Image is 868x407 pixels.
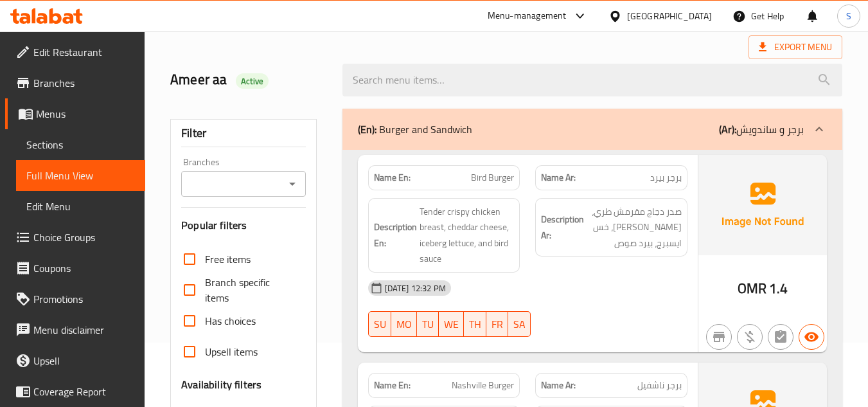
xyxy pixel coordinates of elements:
[26,168,135,183] span: Full Menu View
[486,311,508,337] button: FR
[374,379,411,392] strong: Name En:
[33,44,135,60] span: Edit Restaurant
[799,324,824,350] button: Available
[181,377,261,392] h3: Availability filters
[374,171,411,185] strong: Name En:
[5,98,145,129] a: Menus
[358,122,472,137] p: Burger and Sandwich
[846,9,851,23] span: S
[33,353,135,368] span: Upsell
[769,276,788,301] span: 1.4
[342,109,842,150] div: (En): Burger and Sandwich(Ar):برجر و ساندويش
[469,315,481,334] span: TH
[5,345,145,376] a: Upsell
[342,64,842,96] input: search
[358,120,376,139] b: (En):
[36,106,135,122] span: Menus
[380,282,451,294] span: [DATE] 12:32 PM
[5,284,145,314] a: Promotions
[368,311,391,337] button: SU
[420,204,515,267] span: Tender crispy chicken breast, cheddar cheese, iceberg lettuce, and bird sauce
[508,311,531,337] button: SA
[488,8,567,24] div: Menu-management
[33,322,135,338] span: Menu disclaimer
[5,253,145,284] a: Coupons
[5,222,145,253] a: Choice Groups
[181,120,305,147] div: Filter
[706,324,732,350] button: Not branch specific item
[16,191,145,222] a: Edit Menu
[236,75,269,87] span: Active
[33,291,135,307] span: Promotions
[5,314,145,345] a: Menu disclaimer
[513,315,526,334] span: SA
[26,137,135,152] span: Sections
[737,324,763,350] button: Purchased item
[748,35,842,59] span: Export Menu
[719,122,804,137] p: برجر و ساندويش
[759,39,832,55] span: Export Menu
[464,311,486,337] button: TH
[719,120,736,139] b: (Ar):
[33,75,135,91] span: Branches
[471,171,514,185] span: Bird Burger
[16,160,145,191] a: Full Menu View
[5,37,145,68] a: Edit Restaurant
[738,276,766,301] span: OMR
[452,379,514,392] span: Nashville Burger
[541,379,576,392] strong: Name Ar:
[181,218,305,233] h3: Popular filters
[16,129,145,160] a: Sections
[541,212,584,243] strong: Description Ar:
[33,230,135,245] span: Choice Groups
[587,204,682,251] span: صدر دجاج مقرمش طري، جبن شيدر، خس ايسبرج، بيرد صوص
[205,313,256,329] span: Has choices
[492,315,503,334] span: FR
[391,311,417,337] button: MO
[637,379,682,392] span: برجر ناشفيل
[5,376,145,407] a: Coverage Report
[627,9,712,23] div: [GEOGRAPHIC_DATA]
[417,311,439,337] button: TU
[205,344,258,359] span: Upsell items
[439,311,464,337] button: WE
[283,175,301,193] button: Open
[170,70,326,89] h2: Ameer aa
[5,68,145,98] a: Branches
[541,171,576,185] strong: Name Ar:
[205,275,295,305] span: Branch specific items
[444,315,459,334] span: WE
[33,384,135,399] span: Coverage Report
[26,199,135,214] span: Edit Menu
[422,315,434,334] span: TU
[374,219,417,251] strong: Description En:
[698,155,827,255] img: Ae5nvW7+0k+MAAAAAElFTkSuQmCC
[396,315,412,334] span: MO
[205,251,251,267] span: Free items
[33,260,135,276] span: Coupons
[650,171,682,185] span: برجر بيرد
[374,315,386,334] span: SU
[768,324,793,350] button: Not has choices
[236,73,269,89] div: Active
